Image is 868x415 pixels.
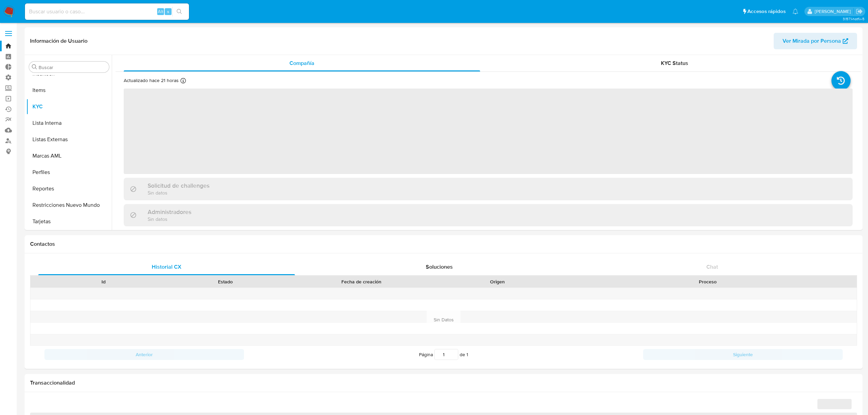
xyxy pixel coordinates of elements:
[661,59,688,67] span: KYC Status
[30,379,857,386] h1: Transaccionalidad
[152,263,181,271] span: Historial CX
[26,180,112,197] button: Reportes
[148,208,191,216] h3: Administradores
[26,197,112,213] button: Restricciones Nuevo Mundo
[124,204,853,226] div: AdministradoresSin datos
[441,278,554,285] div: Origen
[706,263,718,271] span: Chat
[30,241,857,247] h1: Contactos
[148,189,209,196] p: Sin datos
[419,349,468,360] span: Página de
[167,8,169,15] span: s
[26,213,112,230] button: Tarjetas
[563,278,852,285] div: Proceso
[289,59,314,67] span: Compañía
[643,349,843,360] button: Siguiente
[856,8,863,15] a: Salir
[426,263,453,271] span: Soluciones
[26,115,112,131] button: Lista Interna
[158,8,163,15] span: Alt
[30,38,87,44] h1: Información de Usuario
[124,77,179,84] p: Actualizado hace 21 horas
[47,278,160,285] div: Id
[774,33,857,49] button: Ver Mirada por Persona
[26,148,112,164] button: Marcas AML
[792,9,798,14] a: Notificaciones
[148,182,209,189] h3: Solicitud de challenges
[291,278,432,285] div: Fecha de creación
[169,278,282,285] div: Estado
[783,33,841,49] span: Ver Mirada por Persona
[815,8,853,15] p: agustin.duran@mercadolibre.com
[26,98,112,115] button: KYC
[747,8,786,15] span: Accesos rápidos
[148,216,191,222] p: Sin datos
[124,89,853,174] span: ‌
[44,349,244,360] button: Anterior
[32,64,37,70] button: Buscar
[26,164,112,180] button: Perfiles
[39,64,106,70] input: Buscar
[817,399,852,409] span: ‌
[172,7,186,16] button: search-icon
[25,7,189,16] input: Buscar usuario o caso...
[124,178,853,200] div: Solicitud de challengesSin datos
[26,82,112,98] button: Items
[26,131,112,148] button: Listas Externas
[466,351,468,358] span: 1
